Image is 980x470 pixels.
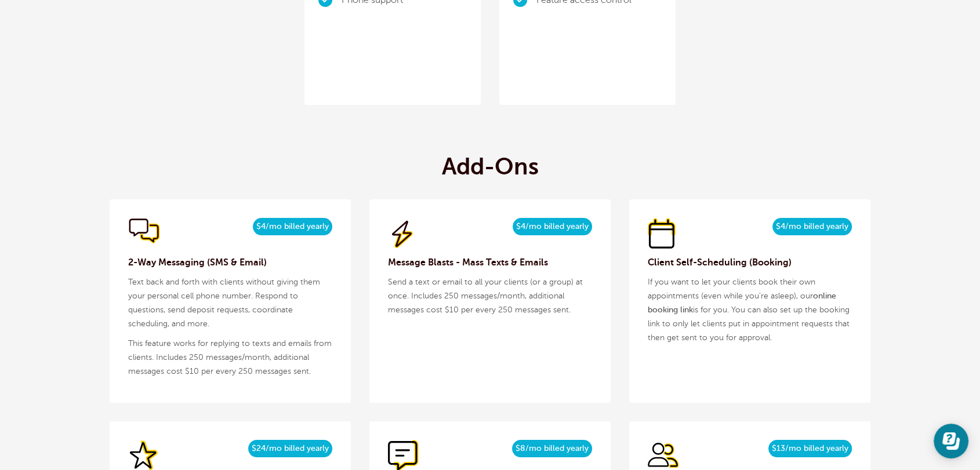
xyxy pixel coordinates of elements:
[442,153,539,181] h2: Add-Ons
[512,440,592,457] span: $8/mo billed yearly
[388,256,592,269] h3: Message Blasts - Mass Texts & Emails
[128,275,332,331] p: Text back and forth with clients without giving them your personal cell phone number. Respond to ...
[768,440,852,457] span: $13/mo billed yearly
[128,337,332,378] p: This feature works for replying to texts and emails from clients. Includes 250 messages/month, ad...
[648,256,852,269] h3: Client Self-Scheduling (Booking)
[513,218,592,235] span: $4/mo billed yearly
[388,275,592,317] p: Send a text or email to all your clients (or a group) at once. Includes 250 messages/month, addit...
[253,218,332,235] span: $4/mo billed yearly
[248,440,332,457] span: $24/mo billed yearly
[772,218,852,235] span: $4/mo billed yearly
[648,275,852,345] p: If you want to let your clients book their own appointments (even while you're asleep), our is fo...
[128,256,332,269] h3: 2-Way Messaging (SMS & Email)
[934,424,968,458] iframe: Resource center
